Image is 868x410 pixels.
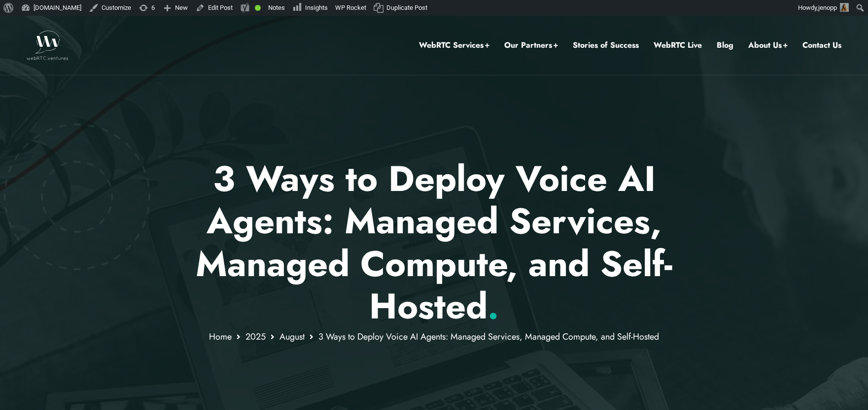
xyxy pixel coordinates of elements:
[209,330,232,343] a: Home
[419,39,489,52] a: WebRTC Services
[573,39,639,52] a: Stories of Success
[748,39,788,52] a: About Us
[255,5,261,11] div: Good
[802,39,841,52] a: Contact Us
[487,281,499,332] span: .
[504,39,558,52] a: Our Partners
[279,330,305,343] a: August
[27,31,69,60] img: WebRTC.ventures
[318,330,659,343] span: 3 Ways to Deploy Voice AI Agents: Managed Services, Managed Compute, and Self-Hosted
[717,39,733,52] a: Blog
[145,158,723,328] p: 3 Ways to Deploy Voice AI Agents: Managed Services, Managed Compute, and Self-Hosted
[245,330,266,343] a: 2025
[818,4,837,11] span: jenopp
[654,39,702,52] a: WebRTC Live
